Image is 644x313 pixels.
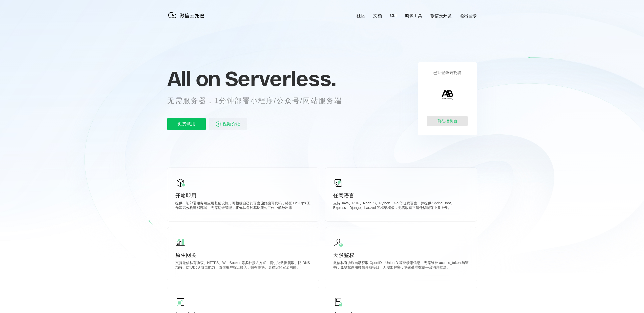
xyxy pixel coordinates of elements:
[333,252,469,259] p: 天然鉴权
[333,192,469,199] p: 任意语言
[390,13,397,18] a: CLI
[175,201,311,211] p: 提供一切部署服务端应用基础设施，可根据自己的语言偏好编写代码，搭配 DevOps 工作流高效构建和部署。无需运维管理，将你从各种基础架构工作中解放出来。
[167,96,351,106] p: 无需服务器，1分钟部署小程序/公众号/网站服务端
[333,261,469,271] p: 微信私有协议自动获取 OpenID、UnionID 等登录态信息；无需维护 access_token 与证书，免鉴权调用微信开放接口；无需加解密，快速处理微信平台消息推送。
[433,70,462,76] p: 已经登录云托管
[460,13,477,19] a: 退出登录
[175,252,311,259] p: 原生网关
[357,13,365,19] a: 社区
[167,66,220,91] span: All on
[222,118,241,130] span: 视频介绍
[333,201,469,211] p: 支持 Java、PHP、NodeJS、Python、Go 等任意语言，并提供 Spring Boot、Express、Django、Laravel 等框架模板，无需改造平滑迁移现有业务上云。
[175,261,311,271] p: 支持微信私有协议、HTTPS、WebSocket 等多种接入方式，提供防数据爬取、防 DNS 劫持、防 DDoS 攻击能力，微信用户就近接入，拥有更快、更稳定的安全网络。
[430,13,452,19] a: 微信云开发
[215,121,221,127] img: video_play.svg
[167,10,208,20] img: 微信云托管
[167,17,208,21] a: 微信云托管
[167,118,206,130] p: 免费试用
[405,13,422,19] a: 调试工具
[225,66,336,91] span: Serverless.
[373,13,382,19] a: 文档
[427,116,468,126] div: 前往控制台
[175,192,311,199] p: 开箱即用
